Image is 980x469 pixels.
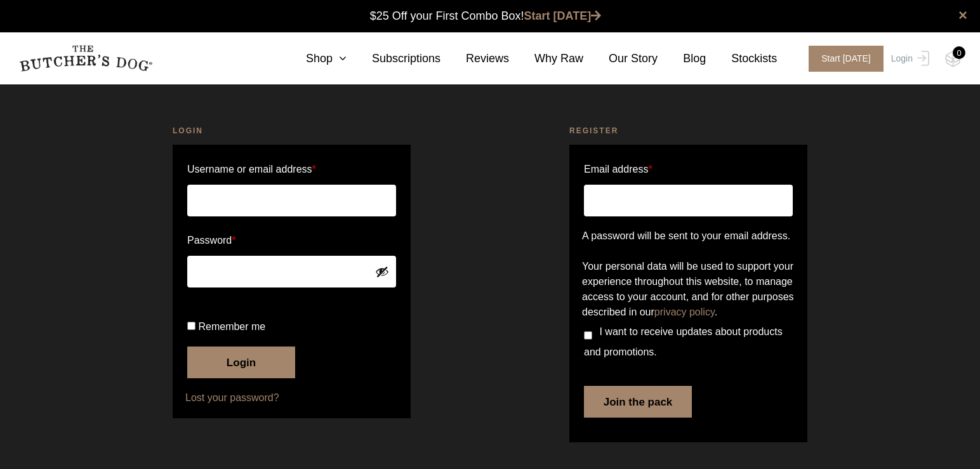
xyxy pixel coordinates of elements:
a: Start [DATE] [796,46,888,72]
button: Login [187,347,295,378]
h2: Login [173,124,411,137]
div: 0 [953,46,965,59]
input: I want to receive updates about products and promotions. [584,331,592,340]
h2: Register [569,124,807,137]
a: Our Story [583,50,658,67]
a: Subscriptions [347,50,440,67]
a: Blog [658,50,706,67]
p: A password will be sent to your email address. [582,228,795,244]
a: Why Raw [509,50,583,67]
span: I want to receive updates about products and promotions. [584,326,783,357]
a: Login [888,46,929,72]
p: Your personal data will be used to support your experience throughout this website, to manage acc... [582,259,795,320]
button: Join the pack [584,386,692,418]
img: TBD_Cart-Empty.png [945,51,961,67]
a: Start [DATE] [524,10,602,22]
a: Shop [281,50,347,67]
label: Password [187,230,396,251]
a: Lost your password? [185,390,398,406]
a: Stockists [706,50,777,67]
input: Remember me [187,322,195,330]
a: privacy policy [654,307,715,317]
a: close [958,8,967,23]
label: Username or email address [187,159,396,180]
span: Remember me [198,321,265,332]
a: Reviews [440,50,509,67]
span: Start [DATE] [809,46,884,72]
label: Email address [584,159,652,180]
button: Show password [375,265,389,279]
